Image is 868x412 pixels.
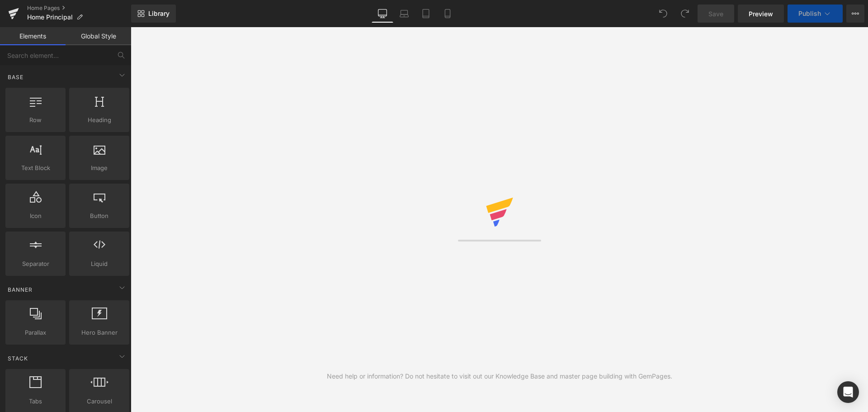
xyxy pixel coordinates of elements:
a: Tablet [415,5,437,23]
a: Laptop [393,5,415,23]
button: Publish [788,5,843,23]
button: Redo [676,5,694,23]
a: Preview [738,5,784,23]
span: Tabs [8,397,63,406]
span: Icon [8,211,63,221]
span: Preview [749,9,773,19]
button: Undo [654,5,672,23]
span: Home Principal [27,14,73,21]
span: Publish [798,10,821,17]
span: Library [148,9,170,18]
a: Home Pages [27,5,131,12]
span: Image [72,163,127,173]
a: New Library [131,5,176,23]
div: Open Intercom Messenger [837,381,859,403]
span: Stack [7,354,29,363]
span: Button [72,211,127,221]
span: Parallax [8,328,63,337]
span: Liquid [72,259,127,269]
span: Base [7,73,24,81]
span: Separator [8,259,63,269]
span: Banner [7,285,33,294]
span: Row [8,115,63,125]
span: Hero Banner [72,328,127,337]
button: More [846,5,864,23]
span: Carousel [72,397,127,406]
span: Heading [72,115,127,125]
a: Global Style [66,27,131,45]
div: Need help or information? Do not hesitate to visit out our Knowledge Base and master page buildin... [327,371,672,381]
a: Mobile [437,5,458,23]
span: Text Block [8,163,63,173]
a: Desktop [372,5,393,23]
span: Save [708,9,723,19]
